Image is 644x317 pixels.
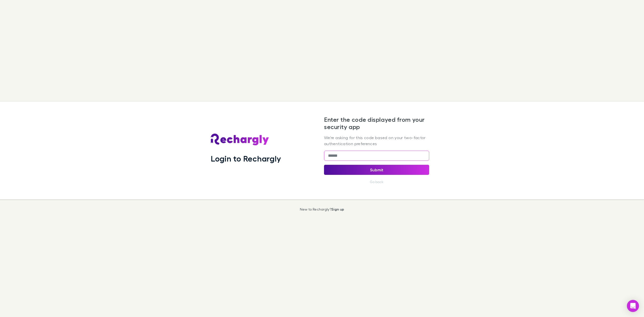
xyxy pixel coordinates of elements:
[211,134,269,146] img: Rechargly's Logo
[211,154,281,163] h1: Login to Rechargly
[627,300,639,312] div: Open Intercom Messenger
[300,207,344,211] p: New to Rechargly?
[367,179,386,185] button: Go back
[324,116,429,131] h2: Enter the code displayed from your security app
[324,135,429,147] p: We're asking for this code based on your two-factor authentication preferences
[324,165,429,175] button: Submit
[331,207,344,211] a: Sign up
